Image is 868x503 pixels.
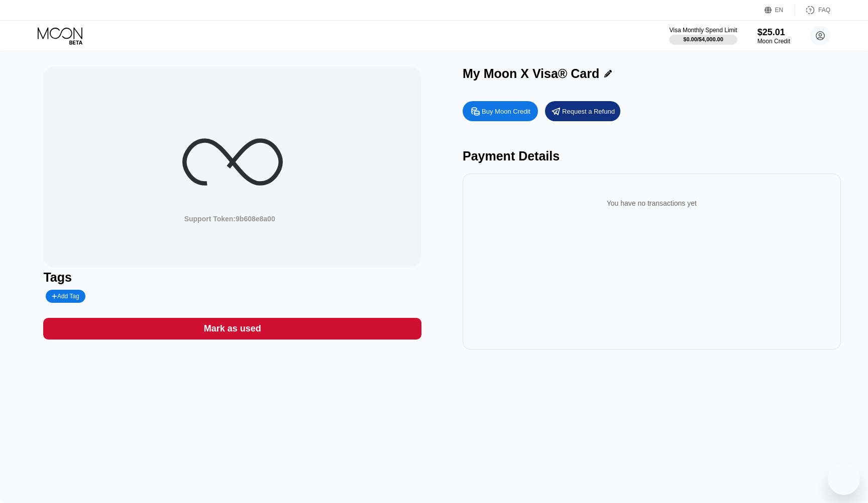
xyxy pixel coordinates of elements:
[775,7,784,14] div: EN
[482,107,530,116] div: Buy Moon Credit
[828,463,860,495] iframe: Кнопка запуска окна обмена сообщениями
[669,27,737,34] div: Visa Monthly Spend Limit
[184,215,275,223] div: Support Token:9b608e8a00
[43,318,421,340] div: Mark as used
[463,149,841,163] div: Payment Details
[471,189,833,217] div: You have no transactions yet
[795,5,830,15] div: FAQ
[669,27,737,45] div: Visa Monthly Spend Limit$0.00/$4,000.00
[562,107,615,116] div: Request a Refund
[52,293,79,300] div: Add Tag
[765,5,795,15] div: EN
[757,38,790,45] div: Moon Credit
[463,66,599,81] div: My Moon X Visa® Card
[683,36,723,42] div: $0.00 / $4,000.00
[46,290,85,303] div: Add Tag
[204,323,261,334] div: Mark as used
[463,101,538,121] div: Buy Moon Credit
[818,7,830,14] div: FAQ
[757,27,790,45] div: $25.01Moon Credit
[184,215,275,223] div: Support Token: 9b608e8a00
[545,101,620,121] div: Request a Refund
[757,27,790,38] div: $25.01
[43,270,421,285] div: Tags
